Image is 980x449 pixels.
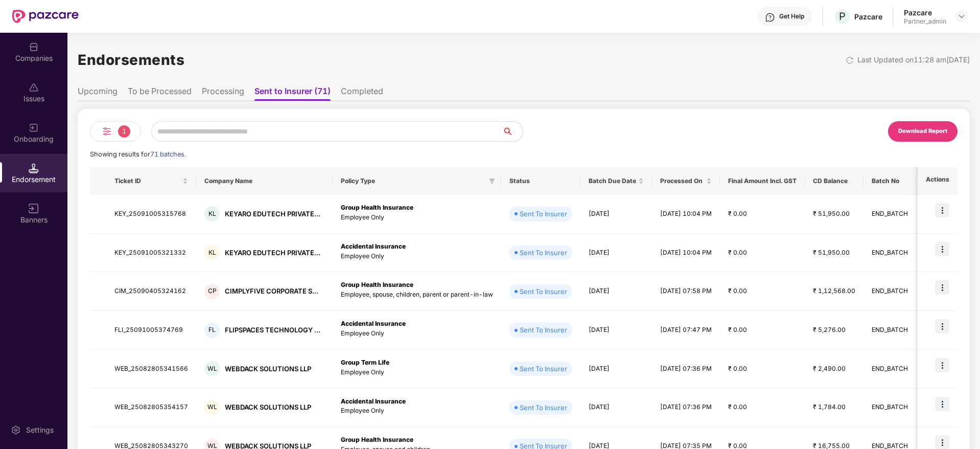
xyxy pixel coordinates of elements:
td: 0 [916,350,979,389]
img: svg+xml;base64,PHN2ZyBpZD0iQ29tcGFuaWVzIiB4bWxucz0iaHR0cDovL3d3dy53My5vcmcvMjAwMC9zdmciIHdpZHRoPS... [29,42,39,52]
div: FLIPSPACES TECHNOLOGY ... [225,325,320,335]
th: Status [501,167,580,195]
div: Download Report [898,127,947,136]
img: svg+xml;base64,PHN2ZyB4bWxucz0iaHR0cDovL3d3dy53My5vcmcvMjAwMC9zdmciIHdpZHRoPSIyNCIgaGVpZ2h0PSIyNC... [101,125,113,138]
b: Group Health Insurance [341,204,413,211]
b: Group Health Insurance [341,436,413,443]
p: Employee Only [341,368,493,377]
p: Employee, spouse, children, parent or parent-in-law [341,290,493,300]
td: END_BATCH [864,195,916,234]
td: [DATE] [580,311,652,350]
td: 0 [916,272,979,311]
b: Group Health Insurance [341,281,413,288]
th: Ticket ID [106,167,196,195]
li: Processing [202,86,244,101]
td: ₹ 1,784.00 [805,389,864,428]
div: Pazcare [854,12,882,21]
div: CP [204,284,220,299]
div: Partner_admin [904,17,946,26]
div: Last Updated on 11:28 am[DATE] [857,54,970,65]
div: Sent To Insurer [520,209,567,219]
th: CD Balance [805,167,864,195]
div: CIMPLYFIVE CORPORATE S... [225,286,318,296]
span: 1 [118,125,130,138]
li: To be Processed [128,86,192,101]
h1: Endorsements [78,49,184,71]
img: svg+xml;base64,PHN2ZyB3aWR0aD0iMTYiIGhlaWdodD0iMTYiIHZpZXdCb3g9IjAgMCAxNiAxNiIgZmlsbD0ibm9uZSIgeG... [29,204,39,214]
td: [DATE] [580,195,652,234]
td: ₹ 0.00 [720,389,805,428]
div: KL [204,245,220,260]
img: icon [935,280,949,295]
div: Pazcare [904,8,946,17]
span: Processed On [660,177,704,185]
td: 0 [916,311,979,350]
div: KEYARO EDUTECH PRIVATE... [225,248,320,258]
img: svg+xml;base64,PHN2ZyBpZD0iRHJvcGRvd24tMzJ4MzIiIHhtbG5zPSJodHRwOi8vd3d3LnczLm9yZy8yMDAwL3N2ZyIgd2... [958,12,966,20]
span: P [839,10,846,23]
td: [DATE] 07:47 PM [652,311,720,350]
td: FLI_25091005374769 [106,311,196,350]
p: Employee Only [341,406,493,416]
b: Accidental Insurance [341,320,406,327]
td: ₹ 51,950.00 [805,234,864,273]
div: Sent To Insurer [520,248,567,258]
td: END_BATCH [864,350,916,389]
div: Sent To Insurer [520,286,567,297]
div: Sent To Insurer [520,364,567,374]
td: [DATE] [580,350,652,389]
th: Processed On [652,167,720,195]
td: WEB_25082805354157 [106,389,196,428]
span: search [502,127,523,136]
td: [DATE] 07:36 PM [652,350,720,389]
b: Group Term Life [341,358,389,366]
td: [DATE] 07:58 PM [652,272,720,311]
div: KEYARO EDUTECH PRIVATE... [225,209,320,219]
td: END_BATCH [864,389,916,428]
div: WL [204,361,220,376]
th: Batch No [864,167,916,195]
td: [DATE] [580,389,652,428]
div: Get Help [779,12,804,20]
div: WEBDACK SOLUTIONS LLP [225,364,311,374]
td: ₹ 5,276.00 [805,311,864,350]
img: icon [935,203,949,217]
div: WL [204,400,220,415]
td: ₹ 0.00 [720,350,805,389]
td: [DATE] 07:36 PM [652,389,720,428]
img: New Pazcare Logo [12,10,79,23]
img: icon [935,242,949,256]
td: ₹ 0.00 [720,195,805,234]
div: Sent To Insurer [520,402,567,413]
td: ₹ 51,950.00 [805,195,864,234]
td: KEY_25091005315768 [106,195,196,234]
td: KEY_25091005321332 [106,234,196,273]
td: 0 [916,234,979,273]
span: Policy Type [341,177,485,185]
img: icon [935,358,949,372]
span: 71 batches. [150,150,186,158]
span: filter [489,178,495,184]
td: ₹ 0.00 [720,272,805,311]
img: svg+xml;base64,PHN2ZyBpZD0iSXNzdWVzX2Rpc2FibGVkIiB4bWxucz0iaHR0cDovL3d3dy53My5vcmcvMjAwMC9zdmciIH... [29,82,39,93]
img: svg+xml;base64,PHN2ZyBpZD0iUmVsb2FkLTMyeDMyIiB4bWxucz0iaHR0cDovL3d3dy53My5vcmcvMjAwMC9zdmciIHdpZH... [846,56,854,64]
th: Company Name [196,167,333,195]
td: ₹ 0.00 [720,234,805,273]
td: [DATE] 10:04 PM [652,234,720,273]
div: Settings [23,425,57,435]
td: 0 [916,195,979,234]
span: Showing results for [90,150,186,158]
td: [DATE] [580,272,652,311]
td: [DATE] 10:04 PM [652,195,720,234]
td: 0 [916,389,979,428]
img: svg+xml;base64,PHN2ZyBpZD0iU2V0dGluZy0yMHgyMCIgeG1sbnM9Imh0dHA6Ly93d3cudzMub3JnLzIwMDAvc3ZnIiB3aW... [11,425,21,435]
th: Actions [918,167,958,195]
li: Upcoming [78,86,118,101]
td: ₹ 1,12,568.00 [805,272,864,311]
span: Batch Due Date [589,177,636,185]
div: FL [204,323,220,338]
img: icon [935,319,949,333]
b: Accidental Insurance [341,242,406,250]
td: [DATE] [580,234,652,273]
td: ₹ 2,490.00 [805,350,864,389]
